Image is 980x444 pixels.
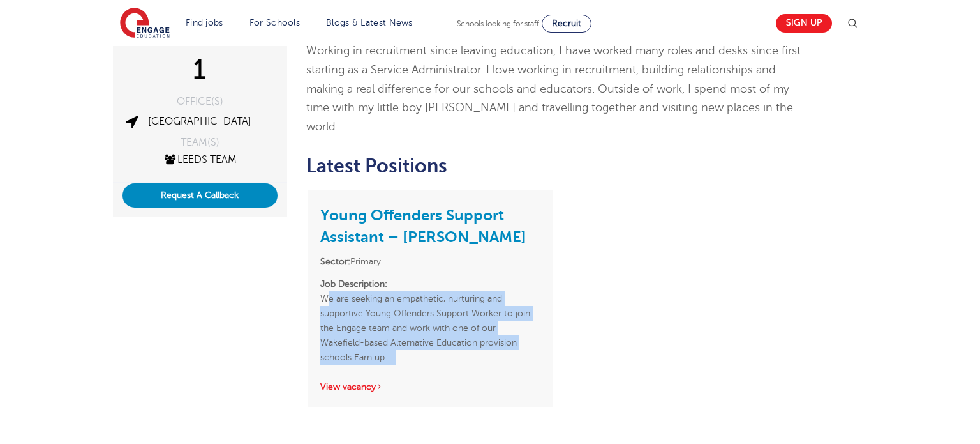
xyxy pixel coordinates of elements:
[326,18,413,27] a: Blogs & Latest News
[306,155,803,177] h2: Latest Positions
[552,19,581,28] span: Recruit
[122,38,278,48] div: ACTIVE JOBS
[122,137,278,148] div: TEAM(S)
[122,96,278,107] div: OFFICE(S)
[122,183,278,208] button: Request A Callback
[249,18,300,27] a: For Schools
[320,382,383,392] a: View vacancy
[320,277,540,365] p: We are seeking an empathetic, nurturing and supportive Young Offenders Support Worker to join the...
[306,44,801,132] span: Working in recruitment since leaving education, I have worked many roles and desks since first st...
[320,257,350,266] strong: Sector:
[542,15,591,33] a: Recruit
[320,206,526,246] a: Young Offenders Support Assistant – [PERSON_NAME]
[186,18,223,27] a: Find jobs
[457,19,539,28] span: Schools looking for staff
[120,8,170,40] img: Engage Education
[163,154,237,165] a: Leeds Team
[776,14,832,33] a: Sign up
[148,116,251,127] a: [GEOGRAPHIC_DATA]
[320,279,387,289] strong: Job Description:
[122,54,278,86] div: 1
[320,254,540,269] li: Primary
